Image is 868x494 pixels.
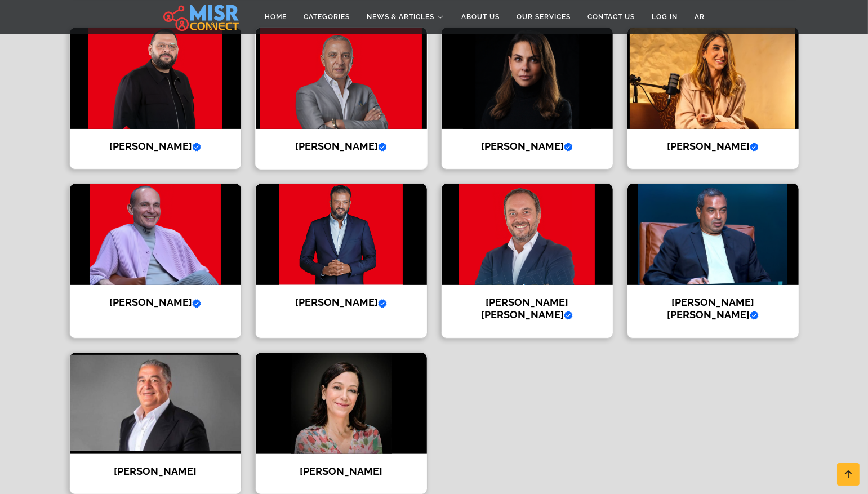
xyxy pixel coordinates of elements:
a: Ahmed El Sewedy [PERSON_NAME] [248,27,434,170]
img: Hilda Louca [442,28,613,129]
span: News & Articles [367,12,434,22]
h4: [PERSON_NAME] [264,296,419,309]
a: News & Articles [358,6,453,28]
a: Contact Us [579,6,643,28]
img: Mona Ataya [256,353,427,454]
h4: [PERSON_NAME] [PERSON_NAME] [450,296,604,321]
a: Log in [643,6,686,28]
svg: Verified account [750,143,759,152]
h4: [PERSON_NAME] [264,465,419,478]
img: Yassin Mansour [70,353,241,454]
h4: [PERSON_NAME] [264,140,419,153]
a: Hilda Louca [PERSON_NAME] [434,27,620,170]
img: Mohamed Farouk [70,184,241,285]
h4: [PERSON_NAME] [78,140,233,153]
h4: [PERSON_NAME] [PERSON_NAME] [636,296,790,321]
svg: Verified account [564,311,573,320]
h4: [PERSON_NAME] [78,296,233,309]
img: Ahmed El Sewedy [256,28,427,129]
a: Our Services [508,6,579,28]
svg: Verified account [192,299,201,308]
img: Dina Ghabbour [627,28,799,129]
img: main.misr_connect [163,3,239,31]
img: Ahmed Tarek Khalil [442,184,613,285]
a: Ayman Mamdouh Abbas [PERSON_NAME] [248,183,434,338]
h4: [PERSON_NAME] [636,140,790,153]
a: About Us [453,6,508,28]
a: Abdullah Salam [PERSON_NAME] [63,27,248,170]
img: Mohamed Ismail Mansour [627,184,799,285]
svg: Verified account [192,143,201,152]
img: Ayman Mamdouh Abbas [256,184,427,285]
a: AR [686,6,713,28]
img: Abdullah Salam [70,28,241,129]
a: Dina Ghabbour [PERSON_NAME] [620,27,806,170]
svg: Verified account [564,143,573,152]
a: Categories [295,6,358,28]
svg: Verified account [378,143,387,152]
a: Mohamed Ismail Mansour [PERSON_NAME] [PERSON_NAME] [620,183,806,338]
a: Ahmed Tarek Khalil [PERSON_NAME] [PERSON_NAME] [434,183,620,338]
a: Home [256,6,295,28]
svg: Verified account [750,311,759,320]
svg: Verified account [378,299,387,308]
h4: [PERSON_NAME] [78,465,233,478]
a: Mohamed Farouk [PERSON_NAME] [63,183,248,338]
h4: [PERSON_NAME] [450,140,604,153]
